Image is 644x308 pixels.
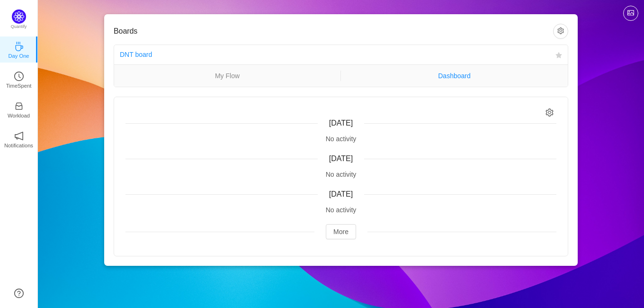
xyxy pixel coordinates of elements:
[623,6,638,21] button: icon: picture
[114,27,553,36] h3: Boards
[14,104,24,114] a: icon: inboxWorkload
[14,131,24,141] i: icon: notification
[8,52,29,60] p: Day One
[12,9,26,24] img: Quantify
[546,109,554,117] i: icon: setting
[553,24,568,39] button: icon: setting
[14,72,24,81] i: icon: clock-circle
[14,42,24,51] i: icon: coffee
[125,134,556,144] div: No activity
[125,170,556,180] div: No activity
[125,205,556,215] div: No activity
[120,51,152,58] a: DNT board
[14,101,24,111] i: icon: inbox
[4,141,33,150] p: Notifications
[329,190,353,198] span: [DATE]
[555,52,562,59] i: icon: star
[14,45,24,54] a: icon: coffeeDay One
[14,134,24,144] a: icon: notificationNotifications
[114,71,340,81] a: My Flow
[329,119,353,127] span: [DATE]
[8,111,30,120] p: Workload
[341,71,568,81] a: Dashboard
[14,289,24,298] a: icon: question-circle
[11,24,27,30] p: Quantify
[329,154,353,163] span: [DATE]
[326,224,356,239] button: More
[6,82,32,90] p: TimeSpent
[14,74,24,84] a: icon: clock-circleTimeSpent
